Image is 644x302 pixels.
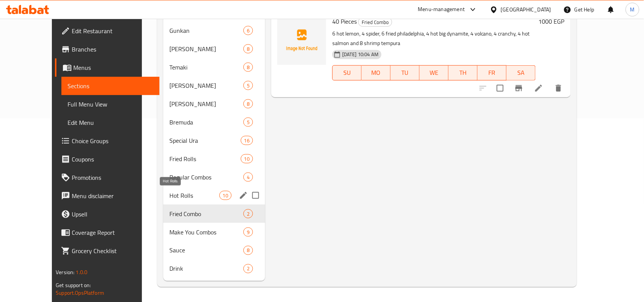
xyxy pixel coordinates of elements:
span: [DATE] 10:04 AM [339,51,382,58]
span: Edit Menu [68,118,153,127]
span: Menu disclaimer [72,191,153,200]
a: Menus [55,58,159,77]
span: SA [510,67,533,78]
div: Sauce8 [163,241,265,260]
span: Gunkan [169,26,243,35]
span: TU [394,67,417,78]
span: Edit Restaurant [72,26,153,36]
span: Fried Combo [359,18,392,27]
div: [PERSON_NAME]8 [163,95,265,113]
button: TH [449,65,478,81]
span: Branches [72,45,153,54]
span: Promotions [72,173,153,182]
div: items [243,228,253,237]
a: Promotions [55,168,159,187]
span: Regular Combos [169,173,243,182]
a: Edit Menu [61,113,159,132]
div: items [243,26,253,35]
button: SA [507,65,536,81]
span: 1.0.0 [76,267,88,277]
div: items [243,44,253,53]
div: [PERSON_NAME]8 [163,40,265,58]
span: Sections [68,81,153,90]
span: Special Ura [169,136,241,145]
span: Choice Groups [72,136,153,145]
div: Menu-management [418,5,465,14]
div: Oshi Sushi [169,99,243,108]
span: Fried Rolls [169,154,241,163]
div: Gunkan6 [163,21,265,40]
div: Special Ura16 [163,131,265,150]
div: items [243,63,253,72]
div: [PERSON_NAME]5 [163,76,265,95]
span: 10 [220,192,231,199]
div: Drink2 [163,260,265,278]
button: MO [362,65,391,81]
span: Full Menu View [68,100,153,109]
div: Hoso Maki [169,44,243,53]
a: Support.OpsPlatform [56,288,104,298]
button: delete [549,79,568,97]
div: items [243,118,253,127]
span: 8 [244,64,253,71]
a: Choice Groups [55,132,159,150]
a: Upsell [55,205,159,223]
div: Regular Combos4 [163,168,265,186]
span: Get support on: [56,280,91,290]
span: 5 [244,119,253,126]
span: 5 [244,82,253,89]
span: Temaki [169,63,243,72]
span: 6 [244,27,253,34]
a: Edit Restaurant [55,22,159,40]
span: 16 [241,137,253,144]
div: items [243,173,253,182]
div: items [243,246,253,255]
a: Branches [55,40,159,58]
span: Coupons [72,155,153,164]
span: Grocery Checklist [72,246,153,255]
div: items [219,191,232,200]
span: Select to update [492,80,508,96]
a: Coupons [55,150,159,168]
div: Make You Combos9 [163,223,265,241]
div: Ura Maki [169,81,243,90]
div: Hot Rolls10edit [163,186,265,205]
p: 6 hot lemon, 4 spider, 6 fried philadelphia, 4 hot big dynamite, 4 volcano, 4 cranchy, 4 hot salm... [332,29,536,48]
span: 8 [244,100,253,108]
span: 8 [244,247,253,254]
span: Upsell [72,210,153,219]
span: 4 [244,174,253,181]
span: SU [336,67,359,78]
span: Version: [56,267,74,277]
button: WE [420,65,449,81]
a: Full Menu View [61,95,159,113]
a: Edit menu item [534,84,543,93]
span: 2 [244,265,253,273]
div: items [241,136,253,145]
span: Bremuda [169,118,243,127]
span: Menus [73,63,153,72]
span: Fried Combo [169,209,243,218]
span: FR [481,67,504,78]
div: Temaki8 [163,58,265,76]
button: SU [332,65,362,81]
span: Drink [169,264,243,273]
a: Grocery Checklist [55,242,159,260]
a: Sections [61,77,159,95]
div: items [243,99,253,108]
button: TU [391,65,420,81]
span: Sauce [169,246,243,255]
span: M [630,5,635,14]
div: items [243,264,253,273]
span: Coverage Report [72,228,153,237]
a: Menu disclaimer [55,187,159,205]
div: Fried Combo2 [163,205,265,223]
span: 10 [241,155,253,163]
